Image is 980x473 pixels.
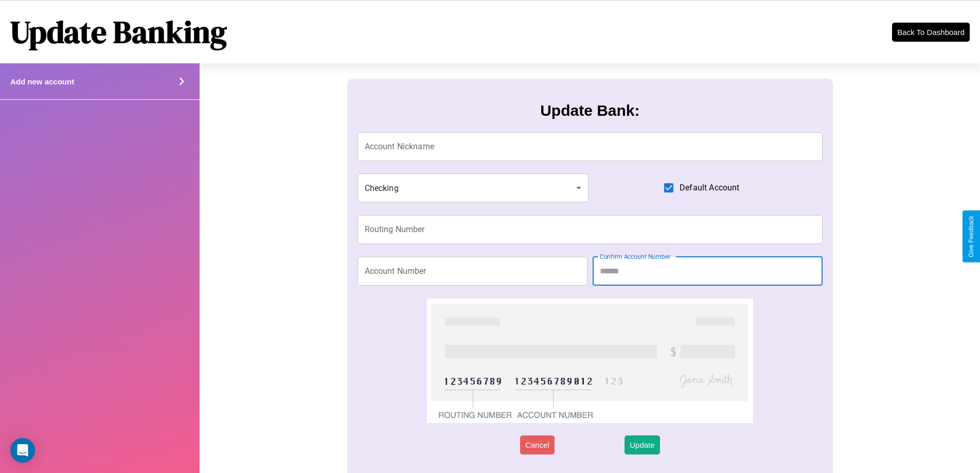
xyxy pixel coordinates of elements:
[427,299,753,423] img: check
[625,435,660,454] button: Update
[968,216,975,257] div: Give Feedback
[680,182,739,194] span: Default Account
[358,173,589,202] div: Checking
[10,11,227,53] h1: Update Banking
[600,252,670,261] label: Confirm Account Number
[10,438,35,463] div: Open Intercom Messenger
[540,102,639,119] h3: Update Bank:
[520,435,555,454] button: Cancel
[892,23,970,42] button: Back To Dashboard
[10,77,74,86] h4: Add new account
